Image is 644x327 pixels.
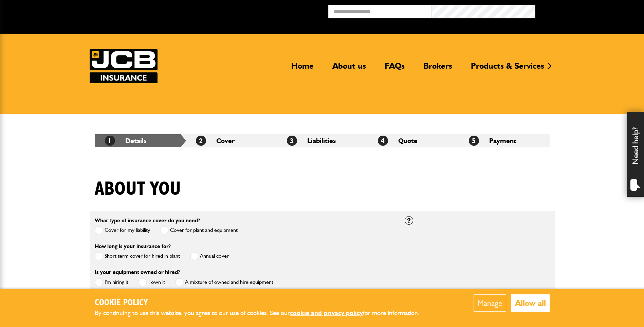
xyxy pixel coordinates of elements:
a: About us [327,61,371,76]
h1: About you [95,178,181,201]
label: Annual cover [190,252,229,260]
label: A mixture of owned and hire equipment [175,278,273,287]
label: What type of insurance cover do you need? [95,218,200,223]
span: 3 [287,136,297,146]
button: Manage [474,294,506,312]
a: cookie and privacy policy [290,309,363,317]
a: JCB Insurance Services [90,49,158,83]
h2: Cookie Policy [95,298,431,308]
label: Short term cover for hired in plant [95,252,180,260]
li: Liabilities [277,134,368,147]
label: Cover for plant and equipment [160,226,238,235]
button: Broker Login [535,5,639,16]
div: Need help? [627,112,644,197]
span: 2 [196,136,206,146]
button: Allow all [511,294,550,312]
li: Cover [186,134,277,147]
li: Quote [368,134,459,147]
p: By continuing to use this website, you agree to our use of cookies. See our for more information. [95,308,431,319]
span: 4 [378,136,388,146]
label: Cover for my liability [95,226,150,235]
label: I own it [139,278,165,287]
a: Products & Services [466,61,549,76]
label: How long is your insurance for? [95,244,171,249]
span: 5 [469,136,479,146]
a: Brokers [418,61,457,76]
a: FAQs [380,61,410,76]
span: 1 [105,136,115,146]
label: I'm hiring it [95,278,128,287]
img: JCB Insurance Services logo [90,49,158,83]
li: Details [95,134,186,147]
label: Is your equipment owned or hired? [95,270,180,275]
li: Payment [459,134,550,147]
a: Home [286,61,319,76]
